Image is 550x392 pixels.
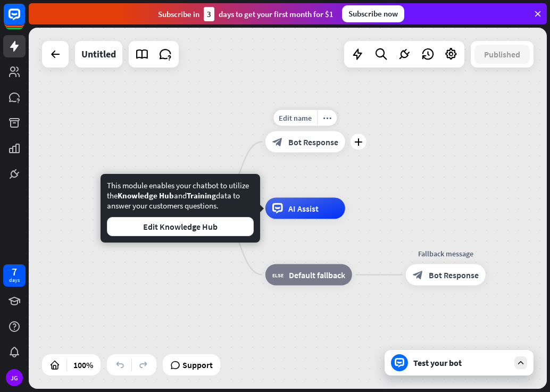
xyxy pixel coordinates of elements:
span: Training [187,190,216,201]
div: Untitled [81,41,116,68]
button: Open LiveChat chat widget [9,4,40,36]
div: days [9,277,20,284]
div: Test your bot [413,357,509,368]
span: Knowledge Hub [118,190,174,201]
div: Subscribe in days to get your first month for $1 [158,7,334,21]
span: Bot Response [429,270,479,280]
span: Bot Response [288,137,338,147]
a: 7 days [3,264,26,287]
div: Subscribe now [342,5,404,22]
div: 7 [12,267,17,277]
div: JG [6,369,23,386]
button: Edit Knowledge Hub [107,217,254,236]
span: Support [182,356,213,373]
span: Default fallback [289,270,345,280]
span: Edit name [279,113,312,123]
span: AI Assist [288,203,319,214]
div: This module enables your chatbot to utilize the and data to answer your customers questions. [107,180,254,236]
i: more_horiz [323,114,331,122]
i: block_fallback [272,270,284,280]
i: block_bot_response [272,137,283,147]
div: 100% [70,356,96,373]
div: Fallback message [398,248,494,259]
div: 3 [204,7,214,21]
i: block_bot_response [413,270,423,280]
button: Published [474,45,530,64]
i: plus [354,138,362,146]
